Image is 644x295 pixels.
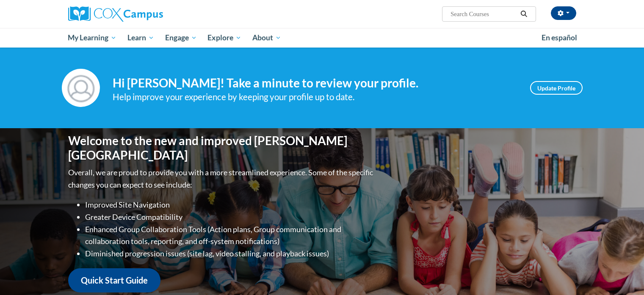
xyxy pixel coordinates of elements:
[530,81,583,95] a: Update Profile
[202,28,247,48] a: Explore
[165,33,197,43] span: Engage
[63,28,122,48] a: My Learning
[122,28,160,48] a: Learn
[551,6,576,20] button: Account Settings
[85,247,375,260] li: Diminished progression issues (site lag, video stalling, and playback issues)
[85,223,375,248] li: Enhanced Group Collaboration Tools (Action plans, Group communication and collaboration tools, re...
[536,29,583,47] a: En español
[113,90,517,104] div: Help improve your experience by keeping your profile up to date.
[55,28,589,48] div: Main menu
[160,28,202,48] a: Engage
[85,211,375,223] li: Greater Device Compatibility
[62,69,100,107] img: Profile Image
[127,33,154,43] span: Learn
[252,33,281,43] span: About
[68,268,160,292] a: Quick Start Guide
[247,28,287,48] a: About
[68,6,163,22] img: Cox Campus
[68,6,229,22] a: Cox Campus
[68,134,375,162] h1: Welcome to the new and improved [PERSON_NAME][GEOGRAPHIC_DATA]
[85,199,375,211] li: Improved Site Navigation
[113,76,517,90] h4: Hi [PERSON_NAME]! Take a minute to review your profile.
[517,9,530,19] button: Search
[68,33,116,43] span: My Learning
[68,166,375,191] p: Overall, we are proud to provide you with a more streamlined experience. Some of the specific cha...
[450,9,517,19] input: Search Courses
[207,33,241,43] span: Explore
[542,33,577,42] span: En español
